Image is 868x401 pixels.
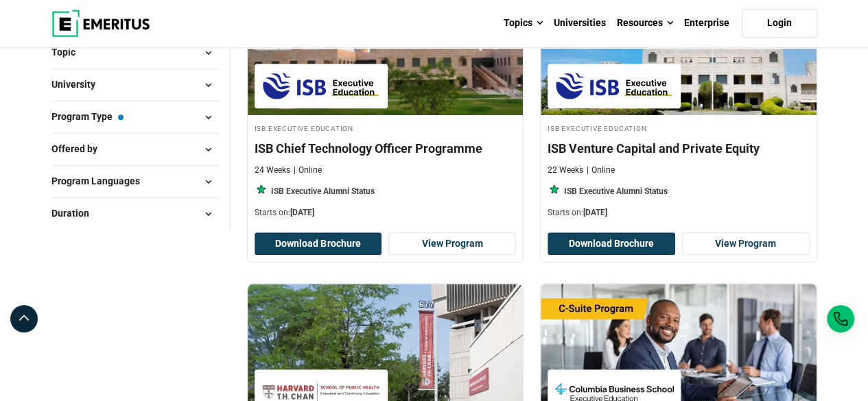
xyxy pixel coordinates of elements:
[255,207,517,219] p: Starts on:
[583,208,607,217] span: [DATE]
[564,186,668,197] p: ISB Executive Alumni Status
[548,207,810,219] p: Starts on:
[51,42,219,63] button: Topic
[51,45,86,60] span: Topic
[294,165,322,176] p: Online
[548,232,675,256] button: Download Brochure
[255,140,517,157] h4: ISB Chief Technology Officer Programme
[51,141,108,156] span: Offered by
[587,165,615,176] p: Online
[548,165,583,176] p: 22 Weeks
[51,173,151,189] span: Program Languages
[388,232,516,256] a: View Program
[51,139,219,160] button: Offered by
[271,186,375,197] p: ISB Executive Alumni Status
[51,171,219,192] button: Program Languages
[548,140,810,157] h4: ISB Venture Capital and Private Equity
[742,9,817,38] a: Login
[51,204,219,224] button: Duration
[51,206,100,221] span: Duration
[554,71,674,101] img: ISB Executive Education
[290,208,314,217] span: [DATE]
[51,75,219,95] button: University
[51,107,219,127] button: Program Type
[255,232,382,256] button: Download Brochure
[51,77,106,92] span: University
[261,71,381,101] img: ISB Executive Education
[255,122,517,134] h4: ISB Executive Education
[255,165,290,176] p: 24 Weeks
[51,109,124,124] span: Program Type
[548,122,810,134] h4: ISB Executive Education
[682,232,810,256] a: View Program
